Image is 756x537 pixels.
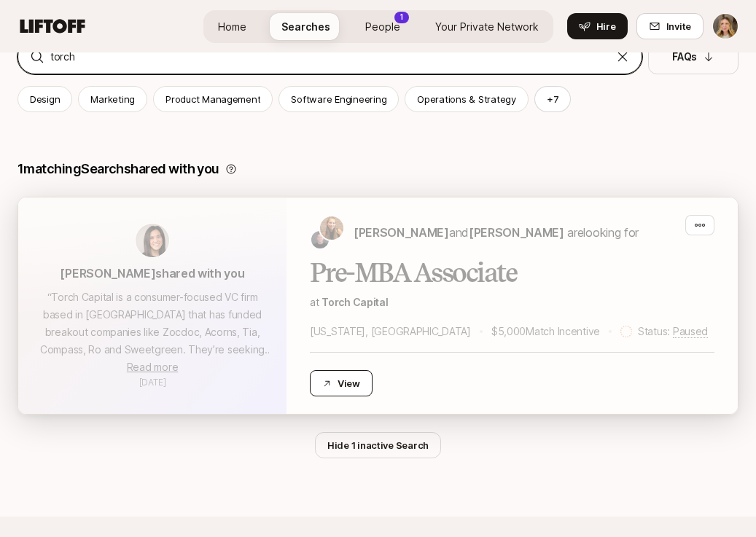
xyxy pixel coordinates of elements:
[648,39,739,74] button: FAQs
[672,48,697,66] p: FAQs
[435,20,539,33] span: Your Private Network
[315,432,441,458] button: Hide 1 inactive Search
[50,48,609,66] input: Search...
[165,92,260,106] p: Product Management
[30,92,60,106] p: Design
[310,370,373,396] button: View
[354,13,412,40] a: People1
[417,92,516,106] p: Operations & Strategy
[666,19,691,34] span: Invite
[636,13,704,39] button: Invite
[596,19,616,34] span: Hire
[270,13,342,40] a: Searches
[534,86,572,112] button: +7
[712,13,739,39] button: Madeline Macartney
[17,159,219,179] p: 1 matching Search shared with you
[90,92,135,106] p: Marketing
[424,13,550,40] a: Your Private Network
[713,14,738,39] img: Madeline Macartney
[400,12,403,23] p: 1
[281,20,330,33] span: Searches
[291,92,386,106] p: Software Engineering
[365,20,400,33] span: People
[218,20,246,33] span: Home
[206,13,258,40] a: Home
[567,13,628,39] button: Hire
